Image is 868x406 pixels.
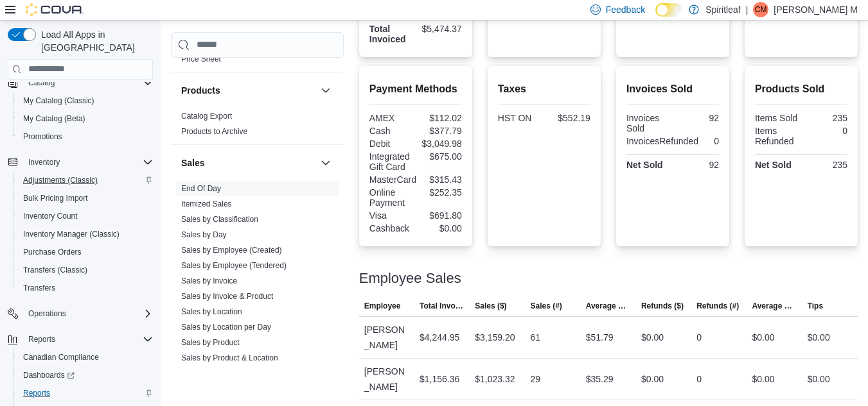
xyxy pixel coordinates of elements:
button: My Catalog (Classic) [13,92,158,110]
span: Sales by Location per Day [181,322,271,332]
button: Reports [23,332,60,347]
span: Reports [18,385,153,401]
span: Operations [28,309,66,319]
div: Items Refunded [755,126,799,146]
a: Canadian Compliance [18,350,104,365]
a: Sales by Invoice & Product [181,292,273,301]
span: Employee [364,301,401,311]
span: Catalog Export [181,111,232,121]
span: Reports [28,334,55,344]
div: $0.00 [752,330,774,345]
div: AMEX [369,113,413,123]
button: Catalog [23,75,60,90]
div: $0.00 [808,330,830,345]
span: Sales by Day [181,230,227,240]
a: Sales by Employee (Created) [181,246,282,255]
div: Pricing [171,51,344,72]
span: CM [755,2,767,17]
strong: Net Sold [626,160,663,170]
p: Spiritleaf [705,2,740,17]
button: Operations [3,305,158,323]
span: Load All Apps in [GEOGRAPHIC_DATA] [36,28,153,54]
div: 235 [804,113,847,123]
a: My Catalog (Classic) [18,93,100,108]
div: HST ON [498,113,542,123]
a: Purchase Orders [18,244,87,260]
div: 235 [804,160,847,170]
span: Dashboards [18,368,153,383]
span: Sales ($) [475,301,506,311]
div: [PERSON_NAME] [359,317,414,358]
span: Total Invoiced [420,301,465,311]
span: Inventory Count [23,211,78,221]
a: Transfers [18,280,60,296]
button: Transfers [13,279,158,297]
span: Average Sale [586,301,631,311]
button: Reports [3,330,158,348]
span: Dashboards [23,370,75,380]
p: [PERSON_NAME] M [774,2,858,17]
div: 61 [530,330,540,345]
div: $691.80 [418,210,462,221]
span: Refunds ($) [641,301,684,311]
div: Integrated Gift Card [369,151,413,172]
span: Sales by Invoice & Product [181,291,273,301]
button: Catalog [3,74,158,92]
div: 0 [704,136,719,146]
div: $0.00 [418,223,462,233]
a: Promotions [18,129,67,144]
a: Sales by Employee (Tendered) [181,261,287,270]
span: Purchase Orders [18,244,153,260]
a: Dashboards [13,366,158,384]
div: Online Payment [369,187,413,208]
a: Inventory Manager (Classic) [18,226,125,242]
button: Adjustments (Classic) [13,171,158,189]
div: $0.00 [752,371,774,387]
div: InvoicesRefunded [626,136,698,146]
span: Canadian Compliance [18,350,153,365]
span: Reports [23,388,50,398]
div: $0.00 [641,330,664,345]
div: 29 [530,371,540,387]
a: Catalog Export [181,112,232,121]
div: 92 [675,160,719,170]
div: 92 [675,113,719,123]
span: Inventory Manager (Classic) [23,229,120,239]
button: Promotions [13,128,158,146]
div: $4,244.95 [420,330,459,345]
span: Feedback [606,3,645,16]
button: Bulk Pricing Import [13,189,158,207]
span: Promotions [23,131,62,142]
div: Debit [369,139,413,149]
div: [PERSON_NAME] [359,359,414,400]
h2: Invoices Sold [626,81,719,97]
span: Sales by Product & Location [181,353,278,363]
a: Transfers (Classic) [18,262,93,278]
h3: Products [181,84,220,97]
span: Promotions [18,129,153,144]
span: Purchase Orders [23,247,82,257]
div: $1,156.36 [420,371,459,387]
a: Price Sheet [181,55,221,63]
div: $1,023.32 [475,371,515,387]
span: Transfers (Classic) [18,262,153,278]
div: $3,049.98 [418,139,462,149]
span: Bulk Pricing Import [23,193,88,203]
span: Transfers [23,283,55,293]
button: Inventory [3,153,158,171]
span: Bulk Pricing Import [18,190,153,206]
h3: Sales [181,156,205,169]
button: Sales [318,155,333,171]
div: Products [171,108,344,144]
h2: Products Sold [755,81,847,97]
a: Sales by Day [181,230,227,239]
button: Inventory [23,155,65,170]
div: $3,159.20 [475,330,515,345]
input: Dark Mode [655,3,682,17]
p: | [746,2,748,17]
a: Adjustments (Classic) [18,173,103,188]
span: Operations [23,306,153,321]
button: Canadian Compliance [13,348,158,366]
button: Purchase Orders [13,243,158,261]
a: Products to Archive [181,127,247,136]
